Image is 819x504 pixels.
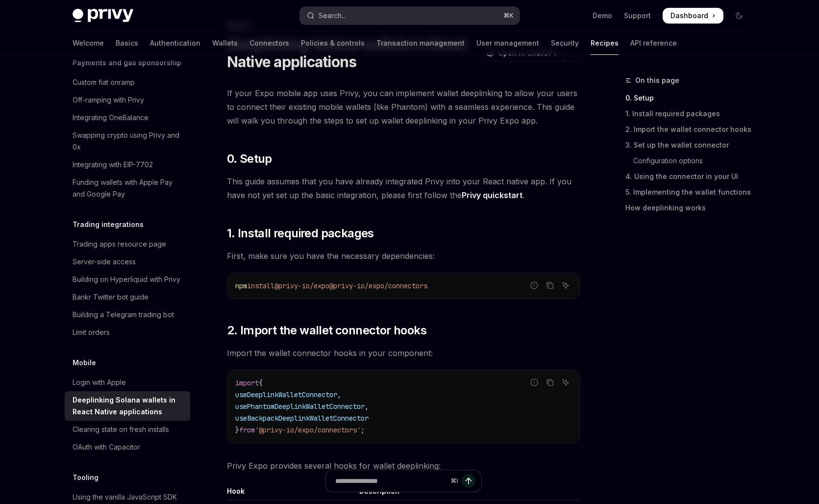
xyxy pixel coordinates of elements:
a: Configuration options [625,153,755,169]
a: Swapping crypto using Privy and 0x [65,126,190,156]
a: 3. Set up the wallet connector [625,137,755,153]
div: Swapping crypto using Privy and 0x [73,129,184,153]
span: 2. Import the wallet connector hooks [227,323,426,338]
button: Report incorrect code [528,279,541,292]
div: Off-ramping with Privy [73,94,144,106]
h5: Tooling [73,472,99,483]
a: Recipes [591,31,619,55]
div: Login with Apple [73,377,126,388]
a: Wallets [212,31,238,55]
a: Security [551,31,579,55]
a: Clearing state on fresh installs [65,421,190,438]
a: Dashboard [663,8,723,24]
span: ⌘ K [503,12,514,20]
a: 0. Setup [625,90,755,106]
div: Integrating OneBalance [73,112,149,124]
a: Policies & controls [301,31,365,55]
span: Import the wallet connector hooks in your component: [227,346,580,360]
a: Bankr Twitter bot guide [65,288,190,306]
button: Report incorrect code [528,376,541,389]
span: Privy Expo provides several hooks for wallet deeplinking: [227,459,580,473]
a: Limit orders [65,324,190,341]
a: Connectors [249,31,289,55]
span: useBackpackDeeplinkWalletConnector [235,414,369,423]
a: 2. Import the wallet connector hooks [625,122,755,137]
button: Ask AI [559,279,572,292]
a: Login with Apple [65,374,190,391]
span: '@privy-io/expo/connectors' [255,426,361,434]
div: Custom fiat onramp [73,76,135,88]
span: Dashboard [670,11,708,21]
span: } [235,426,239,434]
a: 1. Install required packages [625,106,755,122]
div: Bankr Twitter bot guide [73,291,149,303]
button: Ask AI [559,376,572,389]
div: Search... [319,10,346,22]
a: 4. Using the connector in your UI [625,169,755,184]
a: Welcome [73,31,104,55]
input: Ask a question... [335,470,447,492]
a: Integrating OneBalance [65,109,190,126]
a: Server-side access [65,253,190,271]
img: dark logo [73,9,133,23]
span: 1. Install required packages [227,226,374,241]
a: OAuth with Capacitor [65,438,190,456]
span: 0. Setup [227,151,272,167]
span: This guide assumes that you have already integrated Privy into your React native app. If you have... [227,175,580,202]
span: @privy-io/expo [274,281,329,290]
div: Trading apps resource page [73,238,166,250]
div: Building a Telegram trading bot [73,309,174,321]
span: If your Expo mobile app uses Privy, you can implement wallet deeplinking to allow your users to c... [227,86,580,127]
span: usePhantomDeeplinkWalletConnector [235,402,365,411]
a: Off-ramping with Privy [65,91,190,109]
div: Funding wallets with Apple Pay and Google Pay [73,176,184,200]
a: Building a Telegram trading bot [65,306,190,324]
a: API reference [630,31,677,55]
span: useDeeplinkWalletConnector [235,390,337,399]
span: from [239,426,255,434]
span: npm [235,281,247,290]
button: Copy the contents from the code block [544,376,556,389]
a: How deeplinking works [625,200,755,216]
a: User management [476,31,539,55]
a: Demo [593,11,612,21]
div: Deeplinking Solana wallets in React Native applications [73,394,184,418]
button: Copy the contents from the code block [544,279,556,292]
a: Custom fiat onramp [65,74,190,91]
a: Building on Hyperliquid with Privy [65,271,190,288]
a: Support [624,11,651,21]
div: Using the vanilla JavaScript SDK [73,491,177,503]
span: ; [361,426,365,434]
a: Funding wallets with Apple Pay and Google Pay [65,174,190,203]
span: , [337,390,341,399]
a: Privy quickstart [462,190,522,201]
a: Trading apps resource page [65,235,190,253]
div: Clearing state on fresh installs [73,424,169,435]
div: Integrating with EIP-7702 [73,159,153,171]
a: 5. Implementing the wallet functions [625,184,755,200]
span: , [365,402,369,411]
a: Basics [116,31,138,55]
button: Send message [462,474,475,488]
a: Authentication [150,31,200,55]
a: Transaction management [376,31,465,55]
div: Building on Hyperliquid with Privy [73,274,180,285]
button: Open search [300,7,520,25]
span: install [247,281,274,290]
span: import [235,378,259,387]
span: @privy-io/expo/connectors [329,281,427,290]
a: Deeplinking Solana wallets in React Native applications [65,391,190,421]
button: Toggle dark mode [731,8,747,24]
div: Limit orders [73,327,110,338]
span: { [259,378,263,387]
span: On this page [635,75,679,86]
div: Server-side access [73,256,136,268]
h5: Mobile [73,357,96,369]
div: OAuth with Capacitor [73,441,140,453]
h5: Trading integrations [73,219,144,230]
a: Integrating with EIP-7702 [65,156,190,174]
span: First, make sure you have the necessary dependencies: [227,249,580,263]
